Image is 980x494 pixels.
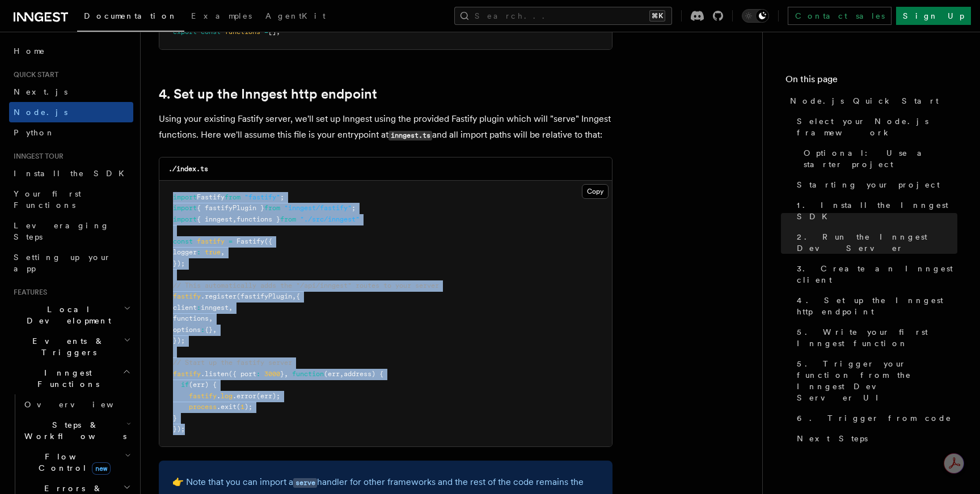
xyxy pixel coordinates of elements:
[292,292,296,300] span: ,
[205,326,213,334] span: {}
[14,189,81,210] span: Your first Functions
[280,370,284,378] span: }
[797,295,957,317] span: 4. Set up the Inngest http endpoint
[173,370,201,378] span: fastify
[197,237,225,245] span: fastify
[213,326,217,334] span: ,
[233,215,236,223] span: ,
[197,204,264,212] span: { fastifyPlugin }
[582,184,609,199] button: Copy
[785,91,957,111] a: Node.js Quick Start
[896,7,971,25] a: Sign Up
[256,370,260,378] span: :
[159,86,377,102] a: 4. Set up the Inngest http endpoint
[229,370,256,378] span: ({ port
[197,304,201,312] span: :
[9,152,64,161] span: Inngest tour
[197,215,233,223] span: { inngest
[20,394,133,415] a: Overview
[280,193,284,201] span: ;
[92,462,111,475] span: new
[296,292,300,300] span: {
[24,400,141,409] span: Overview
[804,147,957,170] span: Optional: Use a starter project
[284,204,352,212] span: "inngest/fastify"
[205,248,221,256] span: true
[236,237,264,245] span: Fastify
[217,392,221,400] span: .
[14,221,109,241] span: Leveraging Steps
[797,231,957,254] span: 2. Run the Inngest Dev Server
[649,10,665,22] kbd: ⌘K
[9,367,122,390] span: Inngest Functions
[788,7,892,25] a: Contact sales
[233,392,256,400] span: .error
[284,370,288,378] span: ,
[225,193,240,201] span: from
[792,258,957,290] a: 3. Create an Inngest client
[300,215,360,223] span: "./src/inngest"
[244,403,252,411] span: );
[9,163,133,184] a: Install the SDK
[201,326,205,334] span: :
[785,73,957,91] h4: On this page
[173,337,185,344] span: });
[797,179,940,190] span: Starting your project
[236,215,280,223] span: functions }
[184,3,259,31] a: Examples
[191,11,252,20] span: Examples
[173,282,439,289] span: // This automatically adds the "/api/inngest" routes to your server
[201,304,229,312] span: inngest
[173,259,185,267] span: });
[201,292,236,300] span: .register
[293,478,317,488] code: serve
[454,7,672,25] button: Search...⌘K
[9,41,133,61] a: Home
[217,403,236,411] span: .exit
[9,102,133,122] a: Node.js
[244,193,280,201] span: "fastify"
[9,82,133,102] a: Next.js
[173,248,197,256] span: logger
[797,412,952,424] span: 6. Trigger from code
[797,326,957,349] span: 5. Write your first Inngest function
[264,370,280,378] span: 3000
[256,392,280,400] span: (err);
[799,143,957,174] a: Optional: Use a starter project
[352,204,356,212] span: ;
[159,111,612,143] p: Using your existing Fastify server, we'll set up Inngest using the provided Fastify plugin which ...
[259,3,332,31] a: AgentKit
[173,414,177,422] span: }
[14,108,67,117] span: Node.js
[168,165,208,173] code: ./index.ts
[77,3,184,32] a: Documentation
[792,354,957,408] a: 5. Trigger your function from the Inngest Dev Server UI
[173,215,197,223] span: import
[20,451,125,474] span: Flow Control
[229,304,233,312] span: ,
[344,370,383,378] span: address) {
[189,403,217,411] span: process
[20,446,133,478] button: Flow Controlnew
[9,288,47,297] span: Features
[797,263,957,286] span: 3. Create an Inngest client
[84,11,178,20] span: Documentation
[197,248,201,256] span: :
[209,314,213,322] span: ,
[797,116,957,138] span: Select your Node.js framework
[797,433,868,444] span: Next Steps
[9,184,133,215] a: Your first Functions
[173,359,292,367] span: // Start up the fastify server
[173,237,193,245] span: const
[792,322,957,354] a: 5. Write your first Inngest function
[14,169,131,178] span: Install the SDK
[792,195,957,227] a: 1. Install the Inngest SDK
[324,370,340,378] span: (err
[792,227,957,258] a: 2. Run the Inngest Dev Server
[340,370,344,378] span: ,
[264,204,280,212] span: from
[790,95,939,107] span: Node.js Quick Start
[9,70,58,79] span: Quick start
[173,314,209,322] span: functions
[9,122,133,143] a: Python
